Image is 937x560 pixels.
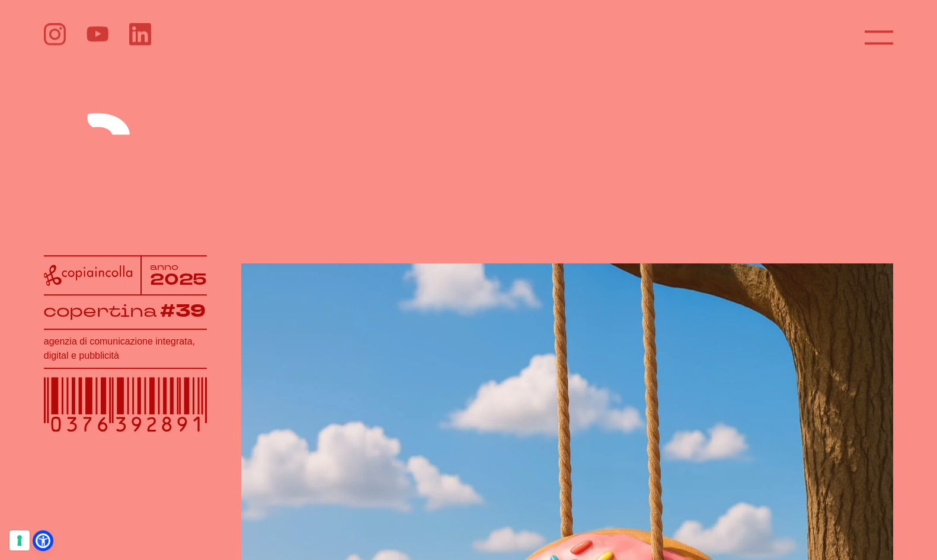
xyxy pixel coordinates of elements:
[150,268,207,291] tspan: 2025
[43,300,157,322] tspan: copertina
[44,334,207,363] h1: agenzia di comunicazione integrata, digital e pubblicità
[9,530,30,551] button: Le tue preferenze relative al consenso per le tecnologie di tracciamento
[36,533,50,548] a: Open Accessibility Menu
[160,300,206,323] tspan: #39
[150,260,178,273] tspan: anno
